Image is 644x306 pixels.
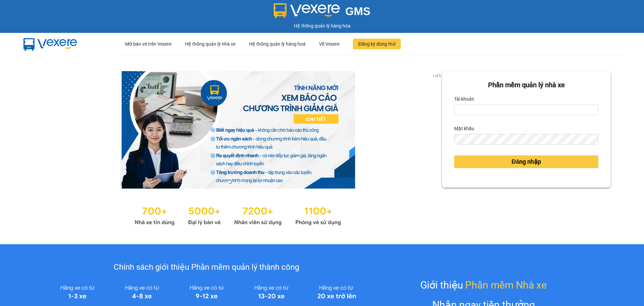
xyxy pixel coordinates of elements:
[512,157,541,166] span: Đăng nhập
[274,10,371,15] a: GMS
[454,104,598,115] input: Tài khoản
[249,33,306,55] div: Hệ thống quản lý hàng hoá
[353,39,401,49] button: Đăng ký dùng thử
[345,5,370,17] span: GMS
[236,181,239,183] li: slide item 2
[454,94,474,104] label: Tài khoản
[274,3,340,18] img: logo 2
[228,181,231,183] li: slide item 1
[454,155,598,168] button: Đăng nhập
[430,71,442,80] p: 1 of 3
[135,202,341,227] img: Statistics.png
[245,181,247,183] li: slide item 3
[420,277,547,293] div: Giới thiệu
[454,134,598,145] input: Mật khẩu
[454,80,598,90] div: Phần mềm quản lý nhà xe
[433,71,442,189] button: next slide / item
[319,33,339,55] div: Về Vexere
[45,261,368,274] div: Chính sách giới thiệu Phần mềm quản lý thành công
[125,33,171,55] div: Mở bán vé trên Vexere
[2,22,642,30] div: Hệ thống quản lý hàng hóa
[185,33,235,55] div: Hệ thống quản lý nhà xe
[17,33,84,55] img: mbUUG5Q.png
[465,277,547,293] span: Phần mềm Nhà xe
[454,123,474,134] label: Mật khẩu
[34,71,43,189] button: previous slide / item
[358,40,395,48] span: Đăng ký dùng thử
